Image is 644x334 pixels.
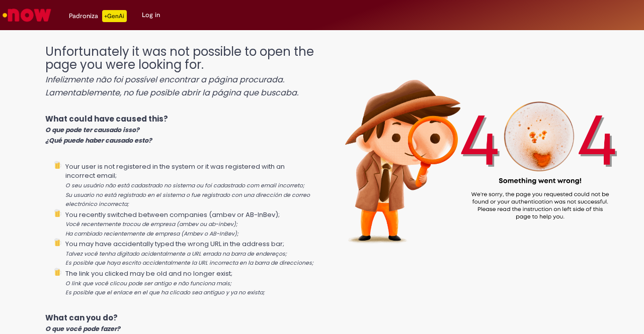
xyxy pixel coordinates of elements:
li: You may have accidentally typed the wrong URL in the address bar; [65,238,315,268]
i: Lamentablemente, no fue posible abrir la página que buscaba. [45,87,298,98]
i: Es posible que el enlace en el que ha clicado sea antiguo y ya no exista; [65,289,265,296]
i: O seu usuário não está cadastrado no sistema ou foi cadastrado com email incorreto; [65,182,304,189]
i: O que pode ter causado isso? [45,126,139,134]
li: Your user is not registered in the system or it was registered with an incorrect email; [65,161,315,209]
i: Su usuario no está registrado en el sistema o fue registrado con una dirección de correo electrón... [65,191,310,208]
img: ServiceNow [1,5,53,25]
li: You recently switched between companies (ambev or AB-InBev); [65,209,315,239]
img: 404_ambev_new.png [314,35,644,265]
div: Padroniza [69,10,127,22]
h1: Unfortunately it was not possible to open the page you were looking for. [45,45,315,98]
i: Es posible que haya escrito accidentalmente la URL incorrecta en la barra de direcciones; [65,259,313,267]
i: O link que você clicou pode ser antigo e não funciona mais; [65,280,231,287]
p: What could have caused this? [45,114,315,146]
i: Você recentemente trocou de empresa (ambev ou ab-inbev); [65,220,237,228]
li: The link you clicked may be old and no longer exist; [65,268,315,297]
i: O que você pode fazer? [45,324,120,333]
i: Talvez você tenha digitado acidentalmente a URL errada na barra de endereços; [65,250,287,258]
i: Ha cambiado recientemente de empresa (Ambev o AB-InBev); [65,230,238,238]
i: Infelizmente não foi possível encontrar a página procurada. [45,74,284,85]
p: +GenAi [102,10,127,22]
i: ¿Qué puede haber causado esto? [45,136,152,145]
